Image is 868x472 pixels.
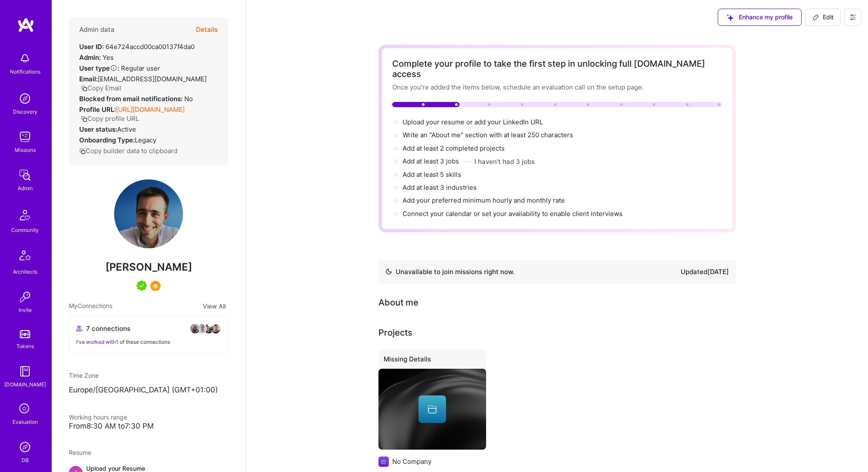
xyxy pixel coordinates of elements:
[15,247,35,267] img: Architects
[81,116,87,122] i: icon Copy
[79,105,116,114] strong: Profile URL:
[22,456,29,465] div: DB
[17,17,34,33] img: logo
[385,268,392,275] img: Availability
[76,325,83,332] i: icon Collaborator
[15,145,36,154] div: Missions
[190,324,200,334] img: avatar
[11,225,39,234] div: Community
[69,261,228,274] span: [PERSON_NAME]
[12,417,38,426] div: Evaluation
[392,59,722,79] div: Complete your profile to take the first step in unlocking full [DOMAIN_NAME] access
[79,75,98,83] strong: Email:
[86,324,130,333] span: 7 connections
[403,144,505,152] span: Add at least 2 completed projects
[79,64,119,72] strong: User type :
[16,363,34,380] img: guide book
[200,301,228,311] button: View All
[20,330,30,338] img: tokens
[79,148,86,154] i: icon Copy
[117,125,136,133] span: Active
[69,385,228,395] p: Europe/[GEOGRAPHIC_DATA] (GMT+01:00 )
[79,136,135,144] strong: Onboarding Type:
[79,146,177,155] button: Copy builder data to clipboard
[135,136,156,144] span: legacy
[392,457,431,466] div: No Company
[403,196,565,204] span: Add your preferred minimum hourly and monthly rate
[79,125,117,133] strong: User status:
[16,288,34,305] img: Invite
[69,422,228,431] div: From 8:30 AM to 7:30 PM
[81,85,87,92] i: icon Copy
[69,372,99,379] span: Time Zone
[13,267,37,276] div: Architects
[17,401,33,417] i: icon SelectionTeam
[378,349,486,372] div: Missing Details
[19,305,32,315] div: Invite
[116,105,185,114] a: [URL][DOMAIN_NAME]
[18,184,33,193] div: Admin
[204,324,214,334] img: avatar
[79,53,101,62] strong: Admin:
[13,107,37,116] div: Discovery
[150,281,161,291] img: SelectionTeam
[81,83,121,93] button: Copy Email
[403,157,459,165] span: Add at least 3 jobs
[81,114,139,123] button: Copy profile URL
[16,342,34,351] div: Tokens
[79,64,160,73] div: Regular user
[16,167,34,184] img: admin teamwork
[403,183,477,191] span: Add at least 3 industries
[197,324,207,334] img: avatar
[98,75,207,83] span: [EMAIL_ADDRESS][DOMAIN_NAME]
[15,205,35,225] img: Community
[79,53,114,62] div: Yes
[79,42,195,51] div: 64e724accd00ca00137f4da0
[16,50,34,67] img: bell
[378,296,418,309] div: About me
[196,17,218,42] button: Details
[403,118,465,126] span: Upload your resume
[474,157,535,166] button: I haven't had 3 jobs
[474,118,543,126] span: add your LinkedIn URL
[403,117,543,127] div: or
[69,413,127,421] span: Working hours range
[136,281,147,291] img: A.Teamer in Residence
[79,95,184,103] strong: Blocked from email notifications:
[86,339,118,345] span: worked with 1
[4,380,46,389] div: [DOMAIN_NAME]
[812,13,834,22] span: Edit
[211,324,221,334] img: avatar
[16,90,34,107] img: discovery
[403,210,623,218] span: Connect your calendar or set your availability to enable client interviews
[16,438,34,456] img: Admin Search
[681,267,729,277] div: Updated [DATE]
[403,131,575,139] span: Write an "About me" section with at least 250 characters
[110,64,118,72] i: Help
[805,9,841,26] button: Edit
[10,67,40,76] div: Notifications
[69,449,91,456] span: Resume
[79,43,104,51] strong: User ID:
[378,369,486,450] img: cover
[403,170,461,179] span: Add at least 5 skills
[114,179,183,248] img: User Avatar
[76,337,221,346] div: I've of these connections
[392,83,722,92] div: Once you’re added the items below, schedule an evaluation call on the setup page.
[79,26,115,34] h4: Admin data
[385,267,515,277] div: Unavailable to join missions right now.
[79,94,193,103] div: No
[69,301,112,311] span: My Connections
[69,316,228,354] button: 7 connectionsavataravataravataravatarI've worked with1 of these connections
[16,128,34,145] img: teamwork
[378,326,412,339] div: Projects
[378,457,389,467] img: Company logo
